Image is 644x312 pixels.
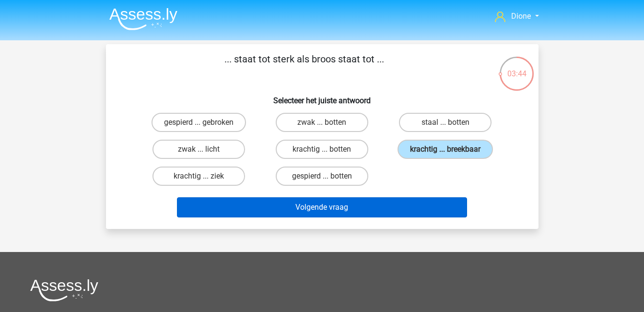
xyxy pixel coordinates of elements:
p: ... staat tot sterk als broos staat tot ... [121,52,487,81]
div: 03:44 [499,56,535,80]
label: gespierd ... botten [276,167,368,186]
img: Assessly [109,8,177,30]
label: krachtig ... breekbaar [398,140,493,159]
img: Assessly logo [30,279,98,301]
h6: Selecteer het juiste antwoord [121,88,523,105]
label: gespierd ... gebroken [152,113,246,132]
a: Dione [491,11,542,22]
button: Volgende vraag [177,197,467,217]
label: zwak ... botten [276,113,368,132]
label: zwak ... licht [152,140,245,159]
label: krachtig ... botten [276,140,368,159]
span: Dione [511,12,531,21]
label: staal ... botten [399,113,492,132]
label: krachtig ... ziek [152,167,245,186]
